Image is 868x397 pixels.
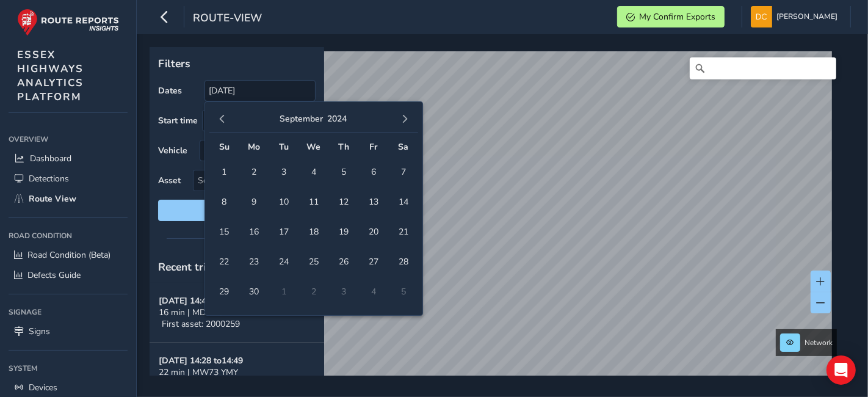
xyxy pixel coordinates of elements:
[9,148,128,169] a: Dashboard
[363,221,385,242] span: 20
[363,251,385,272] span: 27
[159,366,238,378] span: 22 min | MW73 YMY
[9,321,128,341] a: Signs
[158,145,187,156] label: Vehicle
[303,221,325,242] span: 18
[29,326,50,337] span: Signs
[30,153,71,164] span: Dashboard
[29,382,57,393] span: Devices
[303,161,325,183] span: 4
[370,141,378,153] span: Fr
[150,283,324,343] button: [DATE] 14:44 to14:5916 min | MD72 UHEFirst asset: 2000259
[219,141,230,153] span: Su
[158,175,181,186] label: Asset
[158,260,218,274] span: Recent trips
[158,115,198,126] label: Start time
[333,161,355,183] span: 5
[333,221,355,242] span: 19
[244,251,265,272] span: 23
[328,113,347,125] button: 2024
[159,355,243,366] strong: [DATE] 14:28 to 14:49
[154,51,832,390] canvas: Map
[29,173,69,184] span: Detections
[751,6,772,27] img: diamond-layout
[244,281,265,302] span: 30
[158,85,182,97] label: Dates
[9,265,128,285] a: Defects Guide
[363,161,385,183] span: 6
[333,191,355,213] span: 12
[273,251,295,272] span: 24
[193,10,262,27] span: route-view
[158,200,316,221] button: Reset filters
[639,11,715,23] span: My Confirm Exports
[338,141,349,153] span: Th
[9,130,128,148] div: Overview
[167,205,306,216] span: Reset filters
[214,251,235,272] span: 22
[303,191,325,213] span: 11
[159,307,236,318] span: 16 min | MD72 UHE
[617,6,725,27] button: My Confirm Exports
[214,221,235,242] span: 15
[690,57,836,79] input: Search
[162,318,240,330] span: First asset: 2000259
[244,161,265,183] span: 2
[273,161,295,183] span: 3
[244,221,265,242] span: 16
[393,161,414,183] span: 7
[9,227,128,245] div: Road Condition
[248,141,260,153] span: Mo
[826,355,856,385] div: Open Intercom Messenger
[158,56,316,71] p: Filters
[200,140,295,161] div: Select vehicle
[303,251,325,272] span: 25
[27,269,81,281] span: Defects Guide
[9,303,128,321] div: Signage
[279,141,289,153] span: Tu
[214,161,235,183] span: 1
[393,251,414,272] span: 28
[776,6,837,27] span: [PERSON_NAME]
[363,191,385,213] span: 13
[307,141,321,153] span: We
[214,191,235,213] span: 8
[333,251,355,272] span: 26
[244,191,265,213] span: 9
[9,359,128,377] div: System
[9,245,128,265] a: Road Condition (Beta)
[27,249,110,261] span: Road Condition (Beta)
[17,9,119,36] img: rr logo
[805,338,833,348] span: Network
[29,193,76,205] span: Route View
[159,295,243,307] strong: [DATE] 14:44 to 14:59
[9,189,128,209] a: Route View
[393,191,414,213] span: 14
[193,170,295,191] span: Select an asset code
[399,141,409,153] span: Sa
[214,281,235,302] span: 29
[393,221,414,242] span: 21
[17,48,84,104] span: ESSEX HIGHWAYS ANALYTICS PLATFORM
[751,6,842,27] button: [PERSON_NAME]
[273,221,295,242] span: 17
[9,169,128,189] a: Detections
[280,113,324,125] button: September
[273,191,295,213] span: 10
